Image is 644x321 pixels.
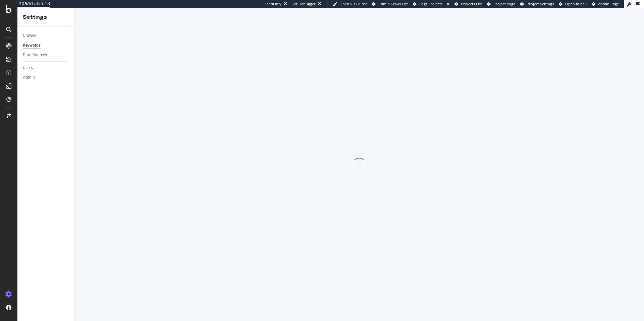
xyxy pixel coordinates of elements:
[520,1,554,7] a: Project Settings
[23,13,69,21] div: Settings
[419,1,449,6] span: Logs Projects List
[23,32,69,39] a: Crawler
[487,1,515,7] a: Project Page
[454,1,482,7] a: Projects List
[461,1,482,6] span: Projects List
[565,1,587,6] span: Open in dev
[23,42,41,49] div: Keywords
[598,1,619,6] span: Admin Page
[23,52,47,59] div: Data Sources
[493,1,515,6] span: Project Page
[23,64,69,71] a: Users
[413,1,449,7] a: Logs Projects List
[372,1,408,7] a: Admin Crawl List
[292,1,317,7] div: Viz Debugger:
[23,52,69,59] a: Data Sources
[527,1,554,6] span: Project Settings
[378,1,408,6] span: Admin Crawl List
[339,1,367,6] span: Open Viz Editor
[23,64,33,71] div: Users
[23,74,69,81] a: Admin
[333,1,367,7] a: Open Viz Editor
[592,1,619,7] a: Admin Page
[264,1,282,7] div: ReadOnly:
[559,1,587,7] a: Open in dev
[23,42,69,49] a: Keywords
[23,74,35,81] div: Admin
[23,32,37,39] div: Crawler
